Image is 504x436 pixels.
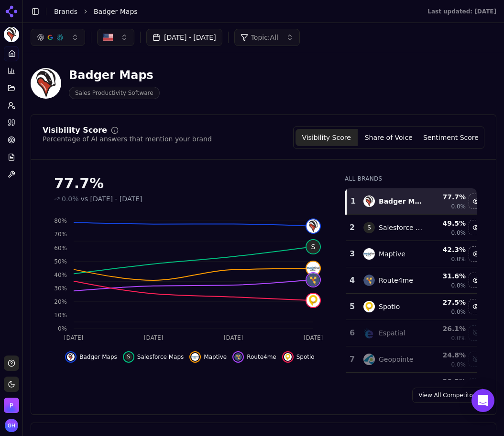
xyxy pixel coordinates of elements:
img: Badger Maps [31,68,61,99]
img: Grace Hallen [5,419,18,432]
tspan: [DATE] [144,334,164,341]
div: Last updated: [DATE] [427,8,496,15]
span: 0.0% [451,255,466,263]
span: Topic: All [251,33,278,42]
tspan: 80% [54,218,67,224]
img: maptive [191,353,199,361]
div: 27.5 % [431,298,466,307]
span: S [363,222,375,233]
img: badger maps [307,219,320,233]
img: badger maps [67,353,75,361]
span: 0.0% [62,194,79,204]
div: 31.6 % [431,271,466,281]
div: Badger Maps [379,196,424,206]
span: 0.0% [451,361,466,368]
tr: 2SSalesforce Maps49.5%0.0%Hide salesforce maps data [346,215,484,241]
img: route4me [363,275,375,286]
img: route4me [307,273,320,287]
div: Percentage of AI answers that mention your brand [43,134,212,144]
span: 0.0% [451,282,466,289]
div: 3 [350,248,354,260]
div: 4 [350,275,354,286]
tspan: 30% [54,285,67,292]
div: 5 [350,301,354,312]
img: United States [103,33,113,42]
a: View All Competitors [412,388,484,403]
div: 24.8 % [431,350,466,360]
button: Open user button [5,419,18,432]
button: Hide route4me data [232,351,276,363]
div: 20.3 % [431,377,466,386]
tspan: 70% [54,231,67,238]
button: Share of Voice [358,129,420,146]
img: spotio [284,353,292,361]
button: [DATE] - [DATE] [146,29,222,46]
img: geopointe [363,354,375,365]
tspan: [DATE] [64,334,84,341]
button: Show geopointe data [469,352,484,367]
span: Sales Productivity Software [69,87,160,99]
div: 77.7 % [431,192,466,202]
button: Hide spotio data [282,351,315,363]
tspan: 0% [58,325,67,332]
div: Spotio [379,302,400,311]
span: Badger Maps [94,7,138,16]
button: Hide salesforce maps data [469,220,484,235]
span: S [125,353,132,361]
img: spotio [363,301,375,312]
img: spotio [307,294,320,307]
span: Route4me [247,353,276,361]
button: Show map my customers data [469,378,484,393]
div: 2 [350,222,354,233]
tspan: [DATE] [304,334,323,341]
tr: 3maptiveMaptive42.3%0.0%Hide maptive data [346,241,484,267]
img: route4me [234,353,242,361]
button: Sentiment Score [420,129,482,146]
div: Route4me [379,275,413,285]
span: vs [DATE] - [DATE] [81,194,142,204]
tr: 20.3%Show map my customers data [346,373,484,399]
button: Hide maptive data [189,351,227,363]
span: 0.0% [451,334,466,342]
span: 0.0% [451,203,466,210]
button: Hide salesforce maps data [123,351,184,363]
button: Open organization switcher [4,398,19,413]
img: Perrill [4,398,19,413]
img: badger maps [363,195,375,207]
tr: 5spotioSpotio27.5%0.0%Hide spotio data [346,294,484,320]
button: Hide badger maps data [65,351,117,363]
span: Badger Maps [79,353,117,361]
span: Salesforce Maps [137,353,184,361]
span: 0.0% [451,229,466,237]
div: 49.5 % [431,218,466,228]
tr: 4route4meRoute4me31.6%0.0%Hide route4me data [346,267,484,294]
tspan: 10% [54,312,67,319]
div: 6 [350,327,354,339]
div: Geopointe [379,355,413,364]
div: Salesforce Maps [379,223,424,232]
tspan: 20% [54,298,67,305]
tspan: [DATE] [224,334,243,341]
div: Badger Maps [69,68,160,83]
button: Hide route4me data [469,273,484,288]
img: maptive [307,262,320,275]
button: Hide spotio data [469,299,484,314]
button: Hide maptive data [469,246,484,262]
a: Brands [54,8,77,15]
tr: 7geopointeGeopointe24.8%0.0%Show geopointe data [346,346,484,373]
span: Spotio [296,353,315,361]
div: 1 [351,195,354,207]
div: Espatial [379,328,405,338]
div: 42.3 % [431,245,466,254]
nav: breadcrumb [54,7,408,16]
tspan: 60% [54,245,67,252]
img: maptive [363,248,375,260]
tr: 6espatialEspatial26.1%0.0%Show espatial data [346,320,484,346]
div: Visibility Score [43,126,107,134]
div: 26.1 % [431,324,466,333]
tr: 1badger mapsBadger Maps77.7%0.0%Hide badger maps data [346,188,484,215]
div: 7 [350,354,354,365]
div: Open Intercom Messenger [471,389,494,412]
span: S [307,240,320,253]
span: Maptive [204,353,227,361]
